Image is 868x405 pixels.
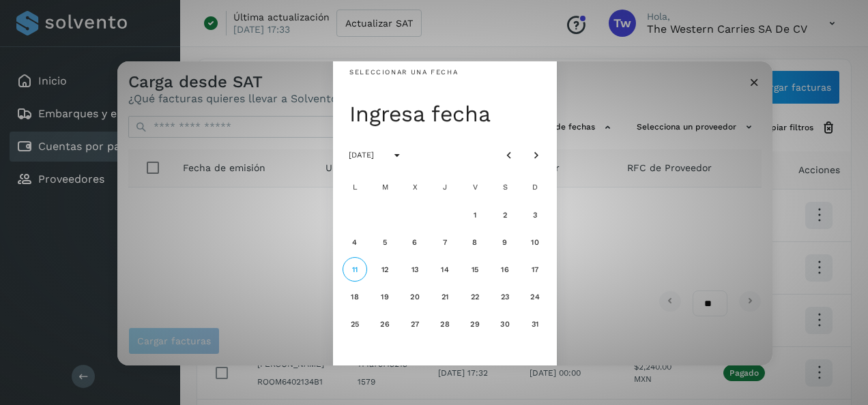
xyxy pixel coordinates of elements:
button: 15 [463,257,487,282]
span: 4 [352,238,358,247]
div: V [461,174,489,201]
button: 4 [343,230,367,254]
span: 23 [500,292,510,301]
button: 18 [343,284,367,309]
button: 1 [463,202,487,227]
span: 9 [502,238,508,247]
span: 5 [382,238,388,247]
span: 18 [350,292,360,301]
button: 11 [343,257,367,282]
button: 14 [433,257,457,282]
span: 10 [530,238,540,247]
button: 9 [493,230,517,254]
button: 5 [373,230,397,254]
button: 17 [523,257,547,282]
div: X [401,174,429,201]
button: 8 [463,230,487,254]
span: 24 [530,292,540,301]
button: 23 [493,284,517,309]
span: 25 [350,320,360,329]
div: Seleccionar una fecha [349,67,458,78]
div: S [491,174,519,201]
div: J [431,174,459,201]
span: 11 [351,265,359,274]
div: M [371,174,399,201]
span: 15 [471,265,480,274]
div: Ingresa fecha [349,100,549,127]
span: 1 [473,211,477,220]
button: 25 [343,312,367,336]
span: [DATE] [348,150,374,160]
button: 6 [403,230,427,254]
button: 3 [523,202,547,227]
button: 27 [403,312,427,336]
span: 17 [531,265,540,274]
span: 3 [532,211,538,220]
span: 22 [470,292,480,301]
span: 31 [531,320,540,329]
div: D [521,174,549,201]
button: 28 [433,312,457,336]
button: 24 [523,284,547,309]
button: 31 [523,312,547,336]
span: 29 [469,320,480,329]
span: 21 [441,292,450,301]
span: 14 [440,265,450,274]
span: 27 [410,320,420,329]
button: 2 [493,202,517,227]
button: 22 [463,284,487,309]
span: 13 [411,265,420,274]
button: 30 [493,312,517,336]
button: 26 [373,312,397,336]
button: 19 [373,284,397,309]
button: 16 [493,257,517,282]
span: 12 [381,265,390,274]
button: 7 [433,230,457,254]
button: 29 [463,312,487,336]
span: 20 [409,292,420,301]
button: [DATE] [337,142,385,167]
span: 8 [472,238,478,247]
span: 26 [379,320,390,329]
button: 13 [403,257,427,282]
div: L [341,174,368,201]
button: 21 [433,284,457,309]
button: 20 [403,284,427,309]
span: 7 [442,238,448,247]
span: 28 [439,320,450,329]
span: 6 [412,238,418,247]
span: 2 [502,211,508,220]
span: 16 [500,265,510,274]
span: 19 [380,292,390,301]
span: 30 [500,320,510,329]
button: 10 [523,230,547,254]
button: 12 [373,257,397,282]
